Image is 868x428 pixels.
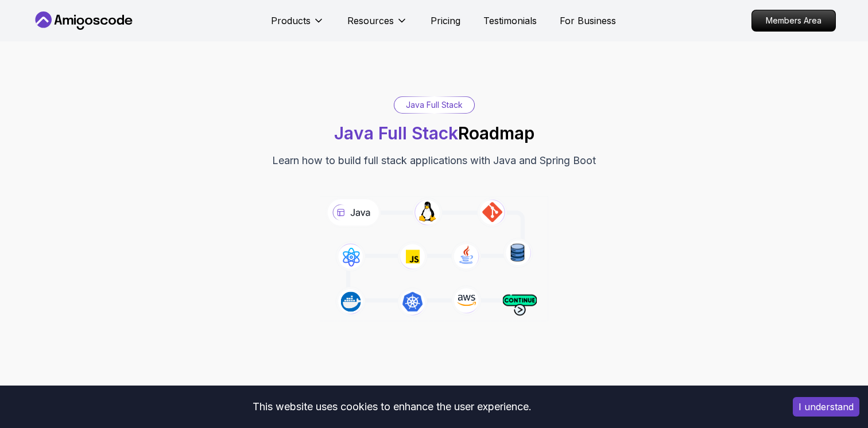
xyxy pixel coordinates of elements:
[347,14,408,37] button: Resources
[797,356,868,411] iframe: chat widget
[752,10,835,31] p: Members Area
[272,153,596,169] p: Learn how to build full stack applications with Java and Spring Boot
[271,14,324,37] button: Products
[431,14,460,28] a: Pricing
[347,14,394,28] p: Resources
[271,14,311,28] p: Products
[793,397,859,417] button: Accept cookies
[483,14,537,28] a: Testimonials
[560,14,616,28] a: For Business
[334,123,458,143] span: Java Full Stack
[394,97,474,113] div: Java Full Stack
[9,394,776,419] div: This website uses cookies to enhance the user experience.
[751,10,836,32] a: Members Area
[334,123,534,143] h1: Roadmap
